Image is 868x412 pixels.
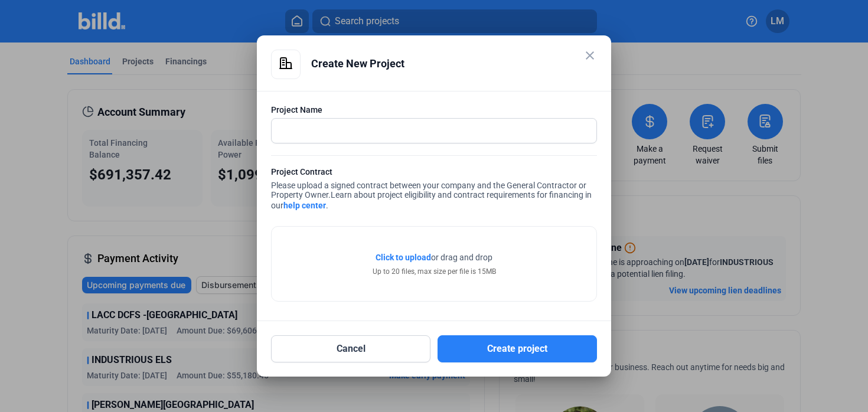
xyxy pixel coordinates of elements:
[311,50,597,78] div: Create New Project
[431,251,492,263] span: or drag and drop
[271,104,597,116] div: Project Name
[373,266,496,277] div: Up to 20 files, max size per file is 15MB
[271,166,597,214] div: Please upload a signed contract between your company and the General Contractor or Property Owner.
[271,190,592,210] span: Learn about project eligibility and contract requirements for financing in our .
[438,335,597,362] button: Create project
[583,48,597,63] mat-icon: close
[376,253,431,262] span: Click to upload
[271,335,430,362] button: Cancel
[271,166,597,181] div: Project Contract
[283,201,326,210] a: help center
